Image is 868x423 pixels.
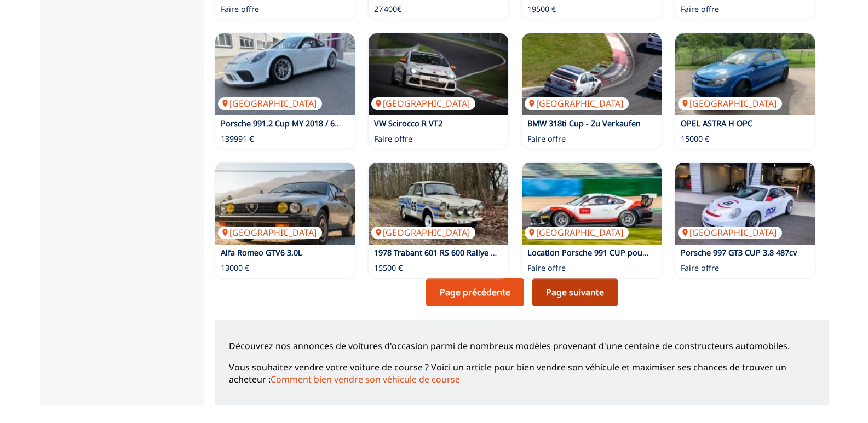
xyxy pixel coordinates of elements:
[675,163,815,245] img: Porsche 997 GT3 CUP 3.8 487cv
[532,278,618,306] a: Page suivante
[229,340,815,352] p: Découvrez nos annonces de voitures d'occasion parmi de nombreux modèles provenant d'une centaine ...
[522,163,662,245] img: Location Porsche 991 CUP pour Trackdays
[426,278,524,306] a: Page précédente
[522,163,662,245] a: Location Porsche 991 CUP pour Trackdays[GEOGRAPHIC_DATA]
[681,134,709,144] p: 15000 €
[369,33,508,115] img: VW Scirocco R VT2
[374,247,583,258] a: 1978 Trabant 601 RS 600 Rallye - 40 PS, Resta., Str.[DATE]
[681,263,719,274] p: Faire offre
[681,118,752,129] a: OPEL ASTRA H OPC
[374,134,412,144] p: Faire offre
[371,227,475,239] p: [GEOGRAPHIC_DATA]
[218,97,322,109] p: [GEOGRAPHIC_DATA]
[221,247,302,258] a: Alfa Romeo GTV6 3.0L
[221,4,259,15] p: Faire offre
[527,4,556,15] p: 19500 €
[675,163,815,245] a: Porsche 997 GT3 CUP 3.8 487cv[GEOGRAPHIC_DATA]
[522,33,662,115] a: BMW 318ti Cup - Zu Verkaufen[GEOGRAPHIC_DATA]
[369,33,508,115] a: VW Scirocco R VT2[GEOGRAPHIC_DATA]
[678,97,782,109] p: [GEOGRAPHIC_DATA]
[215,163,355,245] img: Alfa Romeo GTV6 3.0L
[374,4,401,15] p: 27 400€
[369,163,508,245] img: 1978 Trabant 601 RS 600 Rallye - 40 PS, Resta., Str.Zul
[678,227,782,239] p: [GEOGRAPHIC_DATA]
[527,263,566,274] p: Faire offre
[369,163,508,245] a: 1978 Trabant 601 RS 600 Rallye - 40 PS, Resta., Str.Zul[GEOGRAPHIC_DATA]
[374,263,403,274] p: 15500 €
[215,33,355,115] img: Porsche 991.2 Cup MY 2018 / 63 Std Gesamtlaufzeit
[527,118,641,129] a: BMW 318ti Cup - Zu Verkaufen
[681,4,719,15] p: Faire offre
[525,97,629,109] p: [GEOGRAPHIC_DATA]
[371,97,475,109] p: [GEOGRAPHIC_DATA]
[221,263,249,274] p: 13000 €
[221,134,254,144] p: 139991 €
[681,247,797,258] a: Porsche 997 GT3 CUP 3.8 487cv
[271,373,460,385] a: Comment bien vendre son véhicule de course
[215,33,355,115] a: Porsche 991.2 Cup MY 2018 / 63 Std Gesamtlaufzeit[GEOGRAPHIC_DATA]
[675,33,815,115] img: OPEL ASTRA H OPC
[675,33,815,115] a: OPEL ASTRA H OPC[GEOGRAPHIC_DATA]
[374,118,442,129] a: VW Scirocco R VT2
[229,361,815,386] p: Vous souhaitez vendre votre voiture de course ? Voici un article pour bien vendre son véhicule et...
[218,227,322,239] p: [GEOGRAPHIC_DATA]
[522,33,662,115] img: BMW 318ti Cup - Zu Verkaufen
[525,227,629,239] p: [GEOGRAPHIC_DATA]
[221,118,411,129] a: Porsche 991.2 Cup MY 2018 / 63 Std Gesamtlaufzeit
[215,163,355,245] a: Alfa Romeo GTV6 3.0L[GEOGRAPHIC_DATA]
[527,134,566,144] p: Faire offre
[527,247,685,258] a: Location Porsche 991 CUP pour Trackdays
